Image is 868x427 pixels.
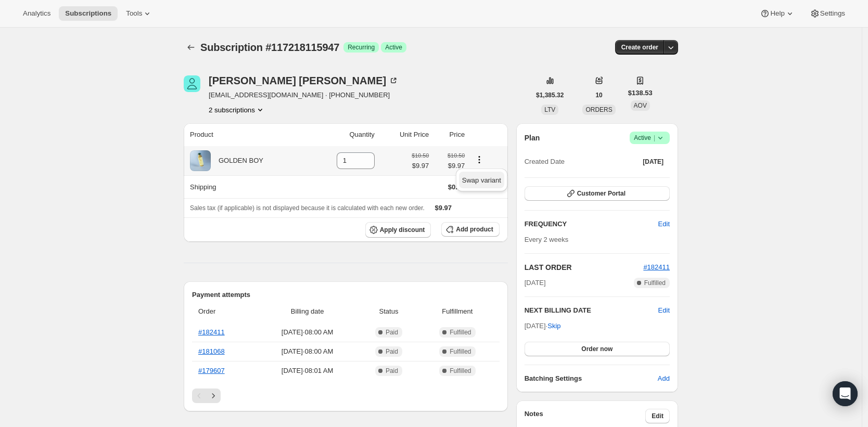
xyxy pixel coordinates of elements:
[820,9,845,18] span: Settings
[547,321,560,331] span: Skip
[652,216,676,232] button: Edit
[450,347,471,356] span: Fulfilled
[615,40,665,55] button: Create order
[658,373,670,384] span: Add
[621,43,658,51] span: Create order
[448,152,465,159] small: $10.50
[198,347,225,355] a: #181068
[184,175,310,198] th: Shipping
[192,389,500,403] nav: Pagination
[435,204,452,212] span: $9.97
[259,306,356,317] span: Billing date
[259,327,356,338] span: [DATE] · 08:00 AM
[636,154,670,169] button: [DATE]
[192,290,500,300] h2: Payment attempts
[386,347,398,356] span: Paid
[385,43,402,51] span: Active
[126,9,142,18] span: Tools
[658,305,670,316] button: Edit
[754,6,801,21] button: Help
[192,300,256,323] th: Order
[581,345,612,353] span: Order now
[184,75,200,92] span: Christy Jones
[184,123,310,146] th: Product
[450,328,471,337] span: Fulfilled
[643,263,670,271] a: #182411
[525,409,646,423] h3: Notes
[211,156,263,166] div: GOLDEN BOY
[541,318,567,334] button: Skip
[17,6,57,21] button: Analytics
[448,183,465,191] span: $0.00
[190,150,211,171] img: product img
[459,172,504,188] button: Swap variant
[525,322,561,330] span: [DATE] ·
[652,370,676,387] button: Add
[362,306,415,317] span: Status
[386,367,398,375] span: Paid
[435,161,465,171] span: $9.97
[525,262,644,273] h2: LAST ORDER
[310,123,378,146] th: Quantity
[198,328,225,336] a: #182411
[530,88,570,102] button: $1,385.32
[462,176,501,184] span: Swap variant
[525,157,565,167] span: Created Date
[378,123,432,146] th: Unit Price
[589,88,608,102] button: 10
[577,189,626,198] span: Customer Portal
[770,9,784,18] span: Help
[422,306,493,317] span: Fulfillment
[658,219,670,229] span: Edit
[380,226,425,234] span: Apply discount
[644,279,666,287] span: Fulfilled
[432,123,468,146] th: Price
[525,342,670,356] button: Order now
[471,154,488,165] button: Product actions
[259,346,356,357] span: [DATE] · 08:00 AM
[536,91,564,99] span: $1,385.32
[525,305,658,316] h2: NEXT BILLING DATE
[209,75,399,86] div: [PERSON_NAME] [PERSON_NAME]
[634,133,666,143] span: Active
[525,236,569,243] span: Every 2 weeks
[525,373,658,384] h6: Batching Settings
[348,43,375,51] span: Recurring
[441,222,499,237] button: Add product
[585,106,612,113] span: ORDERS
[652,412,663,420] span: Edit
[525,186,670,201] button: Customer Portal
[525,278,546,288] span: [DATE]
[643,158,663,166] span: [DATE]
[184,40,198,55] button: Subscriptions
[525,133,540,143] h2: Plan
[634,102,647,109] span: AOV
[595,91,602,99] span: 10
[365,222,431,238] button: Apply discount
[450,367,471,375] span: Fulfilled
[412,152,429,159] small: $10.50
[643,262,670,273] button: #182411
[803,6,851,21] button: Settings
[833,381,858,406] div: Open Intercom Messenger
[209,90,399,100] span: [EMAIL_ADDRESS][DOMAIN_NAME] · [PHONE_NUMBER]
[206,389,221,403] button: Next
[65,9,111,18] span: Subscriptions
[412,161,429,171] span: $9.97
[198,367,225,374] a: #179607
[456,225,493,234] span: Add product
[645,409,670,423] button: Edit
[120,6,159,21] button: Tools
[190,204,425,212] span: Sales tax (if applicable) is not displayed because it is calculated with each new order.
[628,88,653,98] span: $138.53
[59,6,118,21] button: Subscriptions
[544,106,555,113] span: LTV
[259,366,356,376] span: [DATE] · 08:01 AM
[23,9,50,18] span: Analytics
[654,134,655,142] span: |
[209,105,265,115] button: Product actions
[200,42,339,53] span: Subscription #117218115947
[525,219,658,229] h2: FREQUENCY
